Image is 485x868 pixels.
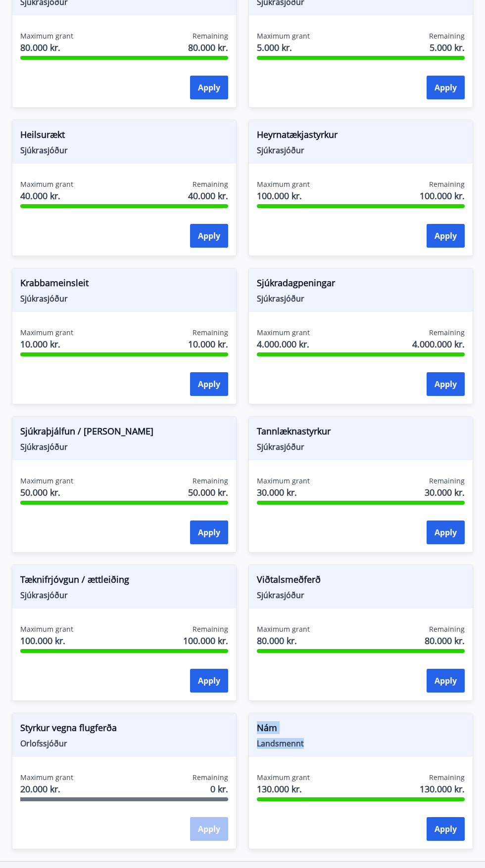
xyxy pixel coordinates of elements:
span: Viðtalsmeðferð [257,573,465,590]
span: Sjúkrasjóður [257,590,465,601]
span: Styrkur vegna flugferða [20,721,228,738]
button: Apply [427,372,465,396]
span: Krabbameinsleit [20,276,228,293]
span: Remaining [429,328,465,338]
span: Sjúkraþjálfun / [PERSON_NAME] [20,425,228,441]
span: Remaining [193,179,228,189]
span: Orlofssjóður [20,738,228,749]
span: Remaining [429,624,465,634]
span: Maximum grant [257,773,310,782]
span: 100.000 kr. [257,189,310,202]
span: 30.000 kr. [425,486,465,499]
button: Apply [190,521,228,544]
span: Landsmennt [257,738,465,749]
span: Nám [257,721,465,738]
span: 5.000 kr. [257,41,310,54]
span: Remaining [429,476,465,486]
span: Maximum grant [20,773,73,782]
button: Apply [190,76,228,99]
span: 50.000 kr. [20,486,73,499]
button: Apply [427,669,465,693]
span: Tæknifrjóvgun / ættleiðing [20,573,228,590]
span: Maximum grant [257,179,310,189]
span: Sjúkrasjóður [257,145,465,156]
span: 10.000 kr. [20,338,73,350]
span: Maximum grant [20,476,73,486]
span: Maximum grant [20,179,73,189]
button: Apply [190,224,228,248]
span: Remaining [193,31,228,41]
span: 80.000 kr. [257,634,310,647]
span: 100.000 kr. [420,189,465,202]
span: Maximum grant [257,328,310,338]
span: Sjúkrasjóður [20,590,228,601]
span: 4.000.000 kr. [412,338,465,350]
span: 130.000 kr. [257,782,310,795]
span: 100.000 kr. [20,634,73,647]
button: Apply [427,76,465,99]
span: Remaining [429,773,465,782]
button: Apply [427,817,465,841]
span: Sjúkrasjóður [257,293,465,304]
span: Heyrnatækjastyrkur [257,128,465,145]
span: 100.000 kr. [183,634,228,647]
span: 50.000 kr. [188,486,228,499]
span: Remaining [429,179,465,189]
span: Maximum grant [20,31,73,41]
span: Maximum grant [257,476,310,486]
span: Sjúkrasjóður [20,441,228,452]
span: Maximum grant [257,624,310,634]
span: Sjúkradagpeningar [257,276,465,293]
button: Apply [427,224,465,248]
span: 30.000 kr. [257,486,310,499]
span: Heilsurækt [20,128,228,145]
button: Apply [190,669,228,693]
span: 20.000 kr. [20,782,73,795]
button: Apply [427,521,465,544]
span: 40.000 kr. [20,189,73,202]
span: Sjúkrasjóður [20,293,228,304]
span: 130.000 kr. [420,782,465,795]
span: Remaining [193,624,228,634]
span: Maximum grant [20,624,73,634]
span: 80.000 kr. [425,634,465,647]
span: Maximum grant [257,31,310,41]
span: 80.000 kr. [188,41,228,54]
span: Sjúkrasjóður [20,145,228,156]
span: Remaining [429,31,465,41]
span: Remaining [193,773,228,782]
span: Maximum grant [20,328,73,338]
span: 5.000 kr. [430,41,465,54]
span: Sjúkrasjóður [257,441,465,452]
span: Remaining [193,476,228,486]
button: Apply [190,372,228,396]
span: 80.000 kr. [20,41,73,54]
span: 0 kr. [210,782,228,795]
span: 4.000.000 kr. [257,338,310,350]
span: 10.000 kr. [188,338,228,350]
span: Tannlæknastyrkur [257,425,465,441]
span: 40.000 kr. [188,189,228,202]
span: Remaining [193,328,228,338]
